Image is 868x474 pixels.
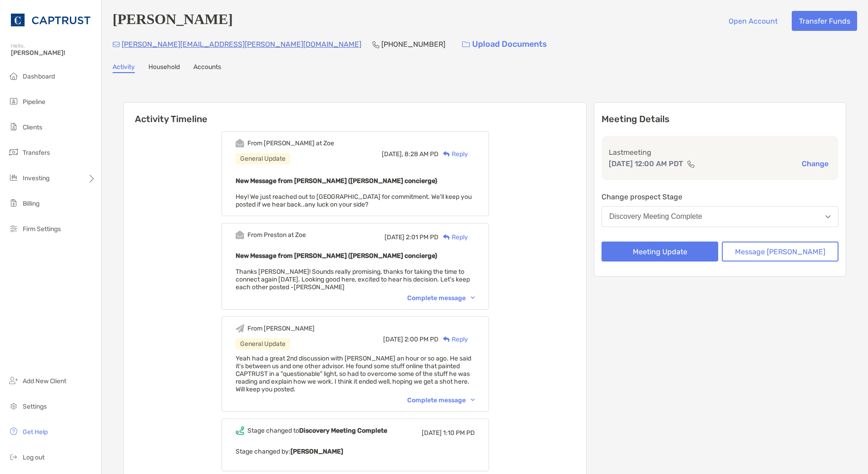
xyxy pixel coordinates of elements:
span: 2:01 PM PD [406,233,439,241]
span: Clients [23,123,42,131]
div: General Update [236,153,290,164]
a: Upload Documents [456,35,553,54]
img: Event icon [236,231,244,239]
img: settings icon [8,400,19,411]
span: 2:00 PM PD [404,336,439,343]
h6: Activity Timeline [124,103,586,124]
span: 1:10 PM PD [443,429,475,437]
span: Add New Client [23,377,66,385]
img: Chevron icon [471,399,475,401]
img: Open dropdown arrow [825,215,831,218]
img: Phone Icon [372,41,380,48]
img: Reply icon [443,336,450,342]
p: [PHONE_NUMBER] [381,39,445,50]
button: Open Account [721,11,784,31]
div: Discovery Meeting Complete [609,212,702,221]
span: Dashboard [23,73,55,80]
div: Reply [439,335,468,344]
p: [DATE] 12:00 AM PDT [609,158,683,169]
span: Transfers [23,149,50,157]
button: Transfer Funds [792,11,857,31]
span: Log out [23,454,44,461]
a: Accounts [193,63,221,73]
h4: [PERSON_NAME] [113,11,233,31]
span: Yeah had a great 2nd discussion with [PERSON_NAME] an hour or so ago. He said it's between us and... [236,355,471,393]
span: Hey! We just reached out to [GEOGRAPHIC_DATA] for commitment. We'll keep you posted if we hear ba... [236,193,472,208]
p: Change prospect Stage [602,191,838,202]
img: dashboard icon [8,70,19,81]
img: Event icon [236,324,244,333]
button: Meeting Update [602,242,718,262]
span: Get Help [23,428,48,436]
a: Activity [113,63,135,73]
div: Complete message [407,294,475,302]
span: Pipeline [23,98,45,106]
img: firm-settings icon [8,223,19,234]
div: From Preston at Zoe [247,231,306,239]
div: Stage changed to [247,427,387,434]
a: Household [148,63,180,73]
b: New Message from [PERSON_NAME] ([PERSON_NAME] concierge) [236,252,437,260]
div: Reply [439,149,468,159]
img: billing icon [8,197,19,208]
img: get-help icon [8,426,19,437]
img: communication type [687,160,695,168]
span: Firm Settings [23,225,61,233]
img: logout icon [8,451,19,462]
img: pipeline icon [8,96,19,107]
b: [PERSON_NAME] [291,448,343,455]
span: Billing [23,200,39,207]
span: [DATE] [422,429,442,437]
p: [PERSON_NAME][EMAIL_ADDRESS][PERSON_NAME][DOMAIN_NAME] [122,39,361,50]
span: Investing [23,174,49,182]
div: From [PERSON_NAME] [247,325,315,332]
img: Event icon [236,139,244,148]
p: Last meeting [609,147,831,158]
p: Meeting Details [602,114,838,125]
span: Settings [23,403,47,410]
img: Reply icon [443,234,450,240]
img: Chevron icon [471,296,475,299]
div: General Update [236,338,290,350]
img: button icon [462,41,470,48]
img: clients icon [8,121,19,132]
div: Reply [439,232,468,242]
img: CAPTRUST Logo [11,4,90,36]
span: [DATE], [382,150,403,158]
p: Stage changed by: [236,446,475,457]
button: Change [799,159,831,168]
span: [DATE] [383,336,403,343]
button: Discovery Meeting Complete [602,206,838,227]
span: 8:28 AM PD [404,150,439,158]
img: investing icon [8,172,19,183]
div: From [PERSON_NAME] at Zoe [247,139,334,147]
img: Email Icon [113,42,120,47]
img: Event icon [236,426,244,435]
b: New Message from [PERSON_NAME] ([PERSON_NAME] concierge) [236,177,437,185]
span: Thanks [PERSON_NAME]! Sounds really promising, thanks for taking the time to connect again [DATE]... [236,268,470,291]
span: [PERSON_NAME]! [11,49,96,57]
span: [DATE] [385,233,404,241]
img: Reply icon [443,151,450,157]
div: Complete message [407,396,475,404]
button: Message [PERSON_NAME] [722,242,838,262]
img: add_new_client icon [8,375,19,386]
img: transfers icon [8,147,19,158]
b: Discovery Meeting Complete [299,427,387,434]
